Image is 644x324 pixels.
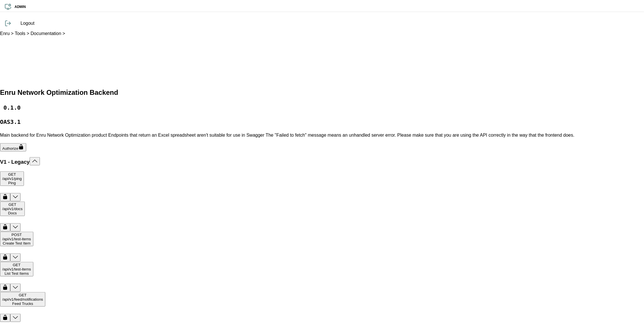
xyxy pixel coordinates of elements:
button: Collapse operation [30,157,40,165]
span: /api /v1 /docs [2,207,23,211]
span: /api /v1 /feed /notifications [2,297,43,302]
span: GET [19,293,27,297]
div: Feed Trucks [2,302,43,306]
span: Logout [21,20,639,27]
span: GET [9,202,16,207]
button: get ​/api​/v1​/feed​/notifications [10,314,21,322]
span: GET [13,263,21,267]
div: Ping [2,181,22,185]
div: List Test Items [2,271,31,276]
span: Authorize [2,146,18,151]
span: /api /v1 /test-items [2,237,31,241]
button: get ​/api​/v1​/ping [10,193,21,201]
h6: ADMIN [15,4,639,10]
button: get ​/api​/v1​/test-items [10,284,21,292]
div: Docs [2,211,23,215]
div: Create Test Item [2,241,31,245]
span: GET [8,172,16,177]
span: POST [11,233,22,237]
span: /api /v1 /test-items [2,267,31,271]
span: /api /v1 /ping [2,177,22,181]
button: get ​/api​/v1​/docs [10,223,21,231]
button: post ​/api​/v1​/test-items [10,253,21,262]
